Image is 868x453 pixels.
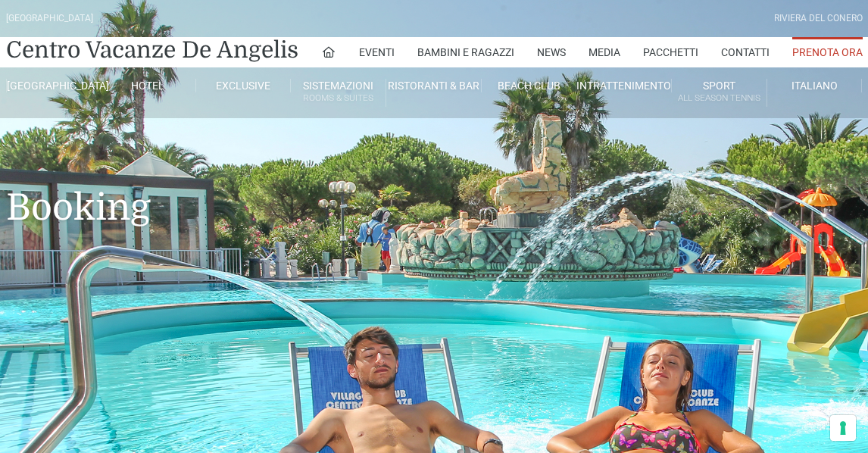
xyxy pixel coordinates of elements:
a: SportAll Season Tennis [672,79,767,107]
span: Italiano [792,80,838,92]
a: Beach Club [482,79,577,92]
a: Bambini e Ragazzi [417,37,514,67]
a: Intrattenimento [576,79,672,92]
a: News [537,37,566,67]
a: Centro Vacanze De Angelis [6,35,298,65]
a: Eventi [359,37,395,67]
a: Hotel [101,79,196,92]
a: Media [589,37,620,67]
a: [GEOGRAPHIC_DATA] [6,79,101,92]
h1: Booking [6,118,863,251]
div: Riviera Del Conero [774,11,863,26]
div: [GEOGRAPHIC_DATA] [6,11,93,26]
a: Contatti [721,37,770,67]
a: SistemazioniRooms & Suites [291,79,386,107]
button: Le tue preferenze relative al consenso per le tecnologie di tracciamento [830,415,856,441]
small: All Season Tennis [672,91,767,105]
a: Prenota Ora [792,37,863,67]
small: Rooms & Suites [291,91,386,105]
a: Italiano [767,79,863,92]
a: Pacchetti [643,37,698,67]
a: Exclusive [196,79,292,92]
a: Ristoranti & Bar [386,79,482,92]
